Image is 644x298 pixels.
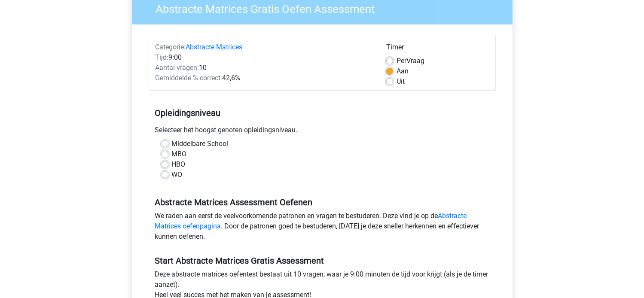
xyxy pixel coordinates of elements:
div: 10 [149,63,380,73]
div: Selecteer het hoogst genoten opleidingsniveau. [149,125,496,139]
label: WO [172,170,183,180]
span: Categorie: [156,43,186,51]
label: Aan [397,66,409,76]
div: 42,6% [149,73,380,83]
h5: Abstracte Matrices Assessment Oefenen [155,197,489,207]
label: MBO [172,149,187,159]
label: Vraag [397,56,424,66]
div: 9:00 [149,52,380,63]
span: Aantal vragen: [156,64,199,72]
span: Gemiddelde % correct: [156,74,223,82]
label: Middelbare School [172,139,229,149]
div: We raden aan eerst de veelvoorkomende patronen en vragen te bestuderen. Deze vind je op de . Door... [149,211,496,245]
span: Per [397,57,406,65]
a: Abstracte Matrices [186,43,243,51]
h5: Opleidingsniveau [155,104,489,122]
div: Timer [386,42,489,56]
span: Tijd: [156,53,169,61]
label: Uit [397,76,405,87]
h5: Start Abstracte Matrices Gratis Assessment [155,255,489,266]
label: HBO [172,159,186,170]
